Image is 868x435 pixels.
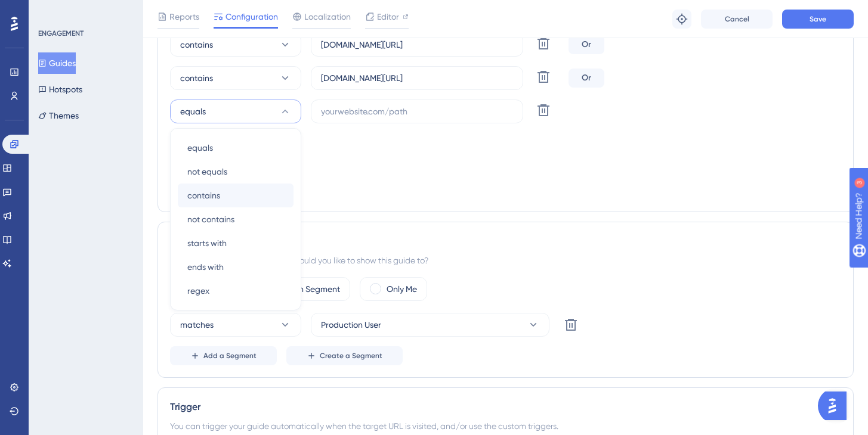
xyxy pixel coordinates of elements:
span: Localization [304,10,351,24]
input: yourwebsite.com/path [321,72,513,85]
div: Or [569,35,604,54]
button: ends with [178,255,294,279]
input: yourwebsite.com/path [321,105,513,118]
input: yourwebsite.com/path [321,38,513,51]
div: You can trigger your guide automatically when the target URL is visited, and/or use the custom tr... [170,419,841,433]
span: Configuration [226,10,278,24]
button: regex [178,279,294,303]
div: Or [569,69,604,88]
span: regex [187,284,209,298]
div: Audience Segmentation [170,234,841,248]
button: contains [170,66,301,90]
button: Hotspots [38,79,82,100]
button: Cancel [701,10,773,29]
span: ends with [187,260,224,274]
button: contains [170,33,301,57]
button: Production User [311,313,549,337]
button: not contains [178,207,294,231]
button: contains [178,184,294,207]
div: 3 [83,6,87,15]
span: Cancel [725,14,749,24]
span: contains [180,38,213,52]
span: Add a Segment [203,351,257,361]
button: Themes [38,105,79,126]
span: Production User [321,318,381,332]
span: equals [187,141,213,155]
span: Save [810,14,826,24]
button: equals [170,100,301,123]
span: starts with [187,236,227,250]
span: contains [187,188,220,203]
button: matches [170,313,301,337]
span: contains [180,71,213,85]
div: Targeting Condition [170,133,841,147]
span: not equals [187,164,227,179]
label: Custom Segment [274,282,340,296]
button: starts with [178,231,294,255]
span: Editor [377,10,399,24]
span: equals [180,104,206,119]
button: equals [178,136,294,160]
span: not contains [187,212,234,226]
div: ENGAGEMENT [38,29,84,38]
iframe: UserGuiding AI Assistant Launcher [818,388,854,424]
button: Guides [38,52,76,74]
span: Need Help? [28,3,75,17]
button: Add a Segment [170,346,277,365]
span: Reports [169,10,199,24]
button: Create a Segment [286,346,403,365]
button: Save [782,10,854,29]
span: Create a Segment [320,351,382,361]
button: not equals [178,160,294,184]
div: Trigger [170,400,841,414]
label: Only Me [387,282,417,296]
div: Which segment of the audience would you like to show this guide to? [170,253,841,268]
span: matches [180,318,214,332]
